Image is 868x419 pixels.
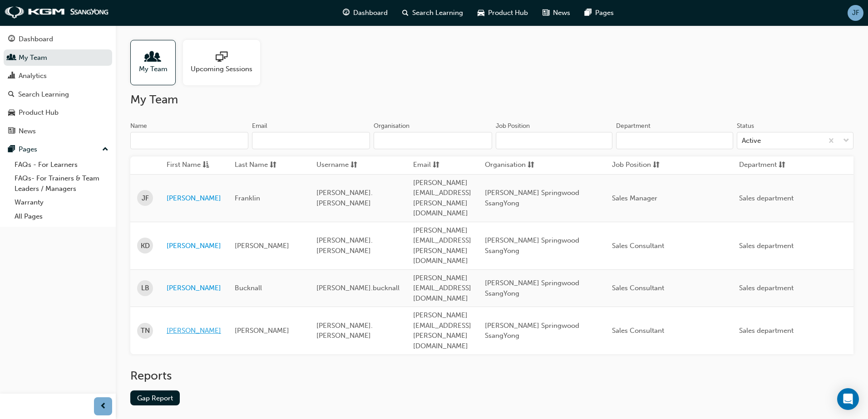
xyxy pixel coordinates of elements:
[141,283,149,293] span: LB
[4,49,112,66] a: My Team
[102,144,108,156] span: up-icon
[395,4,470,22] a: search-iconSearch Learning
[183,40,267,85] a: Upcoming Sessions
[8,91,15,99] span: search-icon
[202,160,209,171] span: asc-icon
[216,51,227,64] span: sessionType_ONLINE_URL-icon
[843,135,849,147] span: down-icon
[612,284,664,292] span: Sales Consultant
[553,8,570,18] span: News
[167,160,217,171] button: First Nameasc-icon
[316,160,366,171] button: Usernamesorting-icon
[350,160,357,171] span: sorting-icon
[335,4,395,22] a: guage-iconDashboard
[739,284,794,292] span: Sales department
[485,279,579,297] span: [PERSON_NAME] Springwood SsangYong
[485,160,535,171] button: Organisationsorting-icon
[5,6,109,19] img: kgm
[413,160,431,171] span: Email
[130,93,853,107] h2: My Team
[433,160,439,171] span: sorting-icon
[374,132,492,149] input: Organisation
[485,189,579,207] span: [PERSON_NAME] Springwood SsangYong
[412,8,463,18] span: Search Learning
[478,7,484,19] span: car-icon
[577,4,621,22] a: pages-iconPages
[612,194,657,202] span: Sales Manager
[4,86,112,103] a: Search Learning
[130,390,180,405] a: Gap Report
[11,209,112,224] a: All Pages
[488,8,528,18] span: Product Hub
[402,7,409,19] span: search-icon
[739,242,794,250] span: Sales department
[8,54,15,62] span: people-icon
[235,160,285,171] button: Last Namesorting-icon
[413,179,471,218] span: [PERSON_NAME][EMAIL_ADDRESS][PERSON_NAME][DOMAIN_NAME]
[528,160,534,171] span: sorting-icon
[413,226,471,265] span: [PERSON_NAME][EMAIL_ADDRESS][PERSON_NAME][DOMAIN_NAME]
[485,236,579,255] span: [PERSON_NAME] Springwood SsangYong
[485,322,579,340] span: [PERSON_NAME] Springwood SsangYong
[739,326,794,335] span: Sales department
[19,107,59,118] div: Product Hub
[100,401,107,412] span: prev-icon
[252,132,370,149] input: Email
[413,160,463,171] button: Emailsorting-icon
[8,127,15,136] span: news-icon
[316,236,373,255] span: [PERSON_NAME].[PERSON_NAME]
[11,195,112,209] a: Warranty
[739,160,777,171] span: Department
[612,242,664,250] span: Sales Consultant
[4,123,112,140] a: News
[4,68,112,84] a: Analytics
[585,7,592,19] span: pages-icon
[542,7,549,19] span: news-icon
[142,193,149,204] span: JF
[19,34,53,44] div: Dashboard
[8,109,15,117] span: car-icon
[413,311,471,350] span: [PERSON_NAME][EMAIL_ADDRESS][PERSON_NAME][DOMAIN_NAME]
[316,322,373,340] span: [PERSON_NAME].[PERSON_NAME]
[167,283,221,293] a: [PERSON_NAME]
[316,284,399,292] span: [PERSON_NAME].bucknall
[742,136,761,146] div: Active
[19,144,37,155] div: Pages
[19,126,36,136] div: News
[270,160,276,171] span: sorting-icon
[235,194,260,202] span: Franklin
[130,369,853,383] h2: Reports
[8,35,15,44] span: guage-icon
[147,51,159,64] span: people-icon
[11,158,112,172] a: FAQs - For Learners
[4,141,112,158] button: Pages
[167,160,201,171] span: First Name
[595,8,614,18] span: Pages
[130,122,147,131] div: Name
[739,194,794,202] span: Sales department
[612,160,651,171] span: Job Position
[4,104,112,121] a: Product Hub
[18,89,69,100] div: Search Learning
[343,7,350,19] span: guage-icon
[191,64,252,74] span: Upcoming Sessions
[19,71,47,81] div: Analytics
[8,146,15,154] span: pages-icon
[837,388,859,410] div: Open Intercom Messenger
[130,132,248,149] input: Name
[167,241,221,251] a: [PERSON_NAME]
[413,274,471,302] span: [PERSON_NAME][EMAIL_ADDRESS][DOMAIN_NAME]
[353,8,388,18] span: Dashboard
[167,326,221,336] a: [PERSON_NAME]
[852,8,859,18] span: JF
[653,160,660,171] span: sorting-icon
[616,132,733,149] input: Department
[4,29,112,141] button: DashboardMy TeamAnalyticsSearch LearningProduct HubNews
[374,122,409,131] div: Organisation
[316,189,373,207] span: [PERSON_NAME].[PERSON_NAME]
[235,160,268,171] span: Last Name
[235,284,262,292] span: Bucknall
[616,122,651,131] div: Department
[139,64,168,74] span: My Team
